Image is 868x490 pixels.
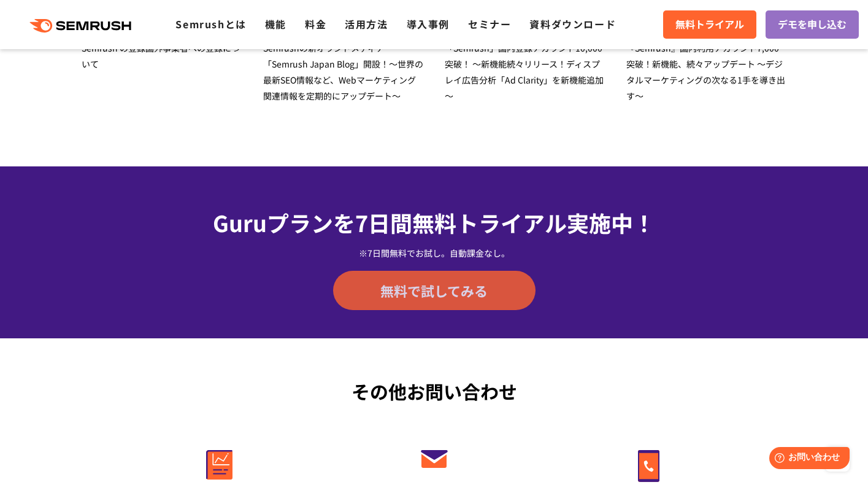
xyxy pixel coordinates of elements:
iframe: Help widget launcher [759,442,855,476]
a: 無料で試してみる [333,271,536,310]
a: 無料トライアル [663,10,756,39]
span: 『Semrush』国内利用アカウント7,000突破！新機能、続々アップデート ～デジタルマーケティングの次なる1手を導き出す～ [626,42,785,102]
a: [DATE] プレスリリース 『Semrush』国内利用アカウント7,000突破！新機能、続々アップデート ～デジタルマーケティングの次なる1手を導き出す～ [626,6,786,104]
span: 無料で試してみる [380,281,488,300]
span: デモを申し込む [778,17,847,33]
span: 無料トライアル実施中！ [412,206,655,238]
span: Semrushの新オウンドメディア 「Semrush Japan Blog」開設！～世界の最新SEO情報など、Webマーケティング関連情報を定期的にアップデート～ [263,42,423,102]
a: 導入事例 [407,17,450,31]
a: 資料ダウンロード [529,17,616,31]
span: Semrush の登録国外事業者への登録について [82,42,240,70]
a: セミナー [468,17,511,31]
a: デモを申し込む [766,10,859,39]
span: 「Semrush」国内登録アカウント10,000突破！ ～新機能続々リリース！ディスプレイ広告分析「Ad Clarity」を新機能追加～ [445,42,604,102]
div: その他お問い合わせ [112,378,756,405]
a: 料金 [305,17,326,31]
a: [DATE] プレスリリース 「Semrush」国内登録アカウント10,000突破！ ～新機能続々リリース！ディスプレイ広告分析「Ad Clarity」を新機能追加～ [445,6,605,104]
a: 機能 [265,17,286,31]
div: ※7日間無料でお試し。自動課金なし。 [112,247,756,259]
a: Semrushとは [175,17,246,31]
a: 活用方法 [345,17,388,31]
span: 無料トライアル [675,17,744,33]
div: Guruプランを7日間 [112,206,756,239]
a: [DATE] プレスリリース Semrushの新オウンドメディア 「Semrush Japan Blog」開設！～世界の最新SEO情報など、Webマーケティング関連情報を定期的にアップデート～ [263,6,423,104]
